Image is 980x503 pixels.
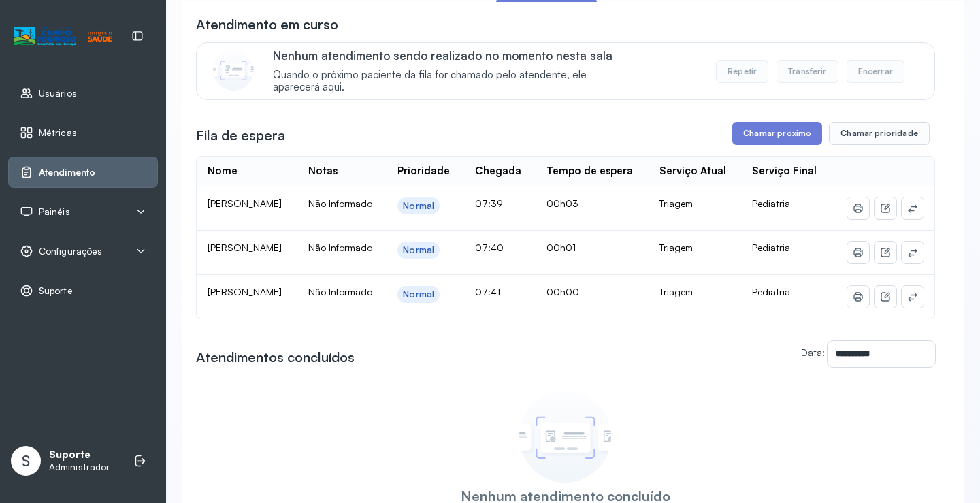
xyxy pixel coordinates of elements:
[208,197,282,209] span: [PERSON_NAME]
[659,165,726,178] div: Serviço Atual
[308,165,338,178] div: Notas
[273,48,633,63] p: Nenhum atendimento sendo realizado no momento nesta sala
[196,15,338,34] h3: Atendimento em curso
[39,88,77,99] span: Usuários
[752,242,790,253] span: Pediatria
[308,242,372,253] span: Não Informado
[397,165,450,178] div: Prioridade
[20,126,146,140] a: Métricas
[403,200,434,212] div: Normal
[475,165,521,178] div: Chegada
[39,127,77,139] span: Métricas
[403,289,434,300] div: Normal
[659,197,730,210] div: Triagem
[716,60,768,83] button: Repetir
[659,286,730,298] div: Triagem
[801,346,825,358] label: Data:
[20,165,146,179] a: Atendimento
[39,167,95,178] span: Atendimento
[475,197,503,209] span: 07:39
[273,69,633,95] span: Quando o próximo paciente da fila for chamado pelo atendente, ele aparecerá aqui.
[752,286,790,297] span: Pediatria
[752,165,817,178] div: Serviço Final
[208,286,282,297] span: [PERSON_NAME]
[752,197,790,209] span: Pediatria
[14,25,112,48] img: Logotipo do estabelecimento
[39,246,102,257] span: Configurações
[403,244,434,256] div: Normal
[213,50,254,91] img: Imagem de CalloutCard
[475,242,504,253] span: 07:40
[20,86,146,100] a: Usuários
[546,242,576,253] span: 00h01
[829,122,930,145] button: Chamar prioridade
[732,122,822,145] button: Chamar próximo
[519,391,611,483] img: Imagem de empty state
[475,286,500,297] span: 07:41
[308,286,372,297] span: Não Informado
[208,242,282,253] span: [PERSON_NAME]
[777,60,838,83] button: Transferir
[196,348,355,367] h3: Atendimentos concluídos
[546,286,579,297] span: 00h00
[208,165,238,178] div: Nome
[461,489,670,502] h3: Nenhum atendimento concluído
[49,461,110,473] p: Administrador
[659,242,730,254] div: Triagem
[39,285,73,297] span: Suporte
[39,206,70,218] span: Painéis
[847,60,904,83] button: Encerrar
[546,197,578,209] span: 00h03
[49,449,110,461] p: Suporte
[546,165,633,178] div: Tempo de espera
[196,126,285,145] h3: Fila de espera
[308,197,372,209] span: Não Informado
